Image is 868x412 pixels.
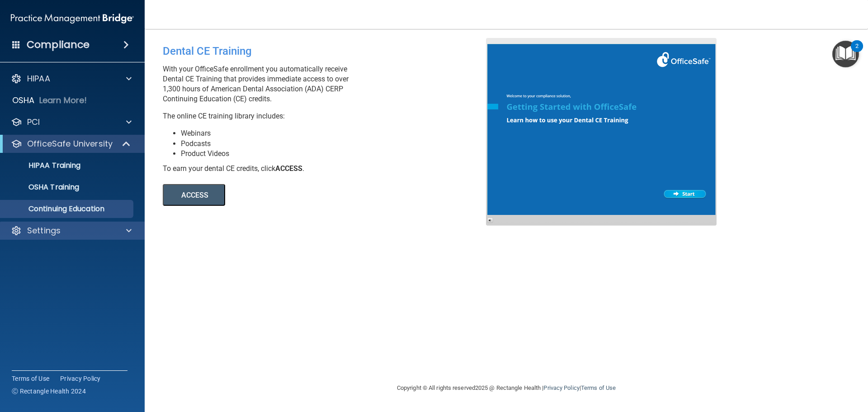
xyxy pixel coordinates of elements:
p: HIPAA Training [6,161,80,170]
li: Product Videos [181,149,493,159]
a: Terms of Use [12,374,49,383]
a: OfficeSafe University [11,138,131,149]
li: Webinars [181,128,493,138]
a: Terms of Use [581,384,616,391]
p: Settings [27,225,61,236]
a: Privacy Policy [543,384,579,391]
img: PMB logo [11,9,134,28]
a: PCI [11,117,132,128]
div: To earn your dental CE credits, click . [163,164,493,174]
p: Learn More! [39,95,87,106]
button: ACCESS [163,184,225,206]
p: With your OfficeSafe enrollment you automatically receive Dental CE Training that provides immedi... [163,64,493,104]
div: Dental CE Training [163,38,493,64]
p: OfficeSafe University [27,138,113,149]
a: Privacy Policy [60,374,101,383]
a: Settings [11,225,132,236]
a: HIPAA [11,73,132,84]
p: Continuing Education [6,204,129,213]
a: ACCESS [163,192,410,199]
li: Podcasts [181,139,493,149]
p: The online CE training library includes: [163,111,493,121]
p: HIPAA [27,73,50,84]
p: PCI [27,117,40,128]
div: 2 [855,46,859,58]
p: OSHA [12,95,35,106]
button: Open Resource Center, 2 new notifications [832,41,859,67]
span: Ⓒ Rectangle Health 2024 [12,387,86,396]
h4: Compliance [27,38,90,51]
b: ACCESS [275,164,302,173]
div: Copyright © All rights reserved 2025 @ Rectangle Health | | [341,374,671,403]
p: OSHA Training [6,183,79,192]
